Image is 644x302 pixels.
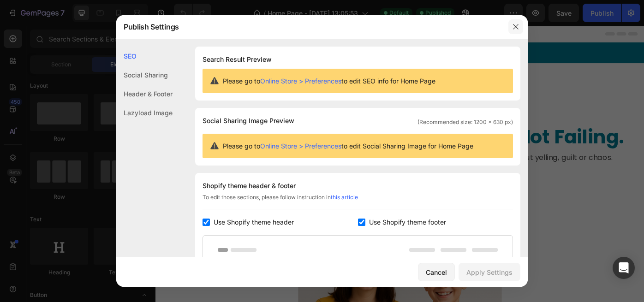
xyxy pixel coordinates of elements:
[116,65,173,84] div: Social Sharing
[116,47,173,65] div: SEO
[223,141,473,151] span: Please go to to edit Social Sharing Image for Home Page
[260,142,341,150] a: Online Store > Preferences
[426,267,447,277] div: Cancel
[203,193,513,209] div: To edit those sections, please follow instruction in
[203,54,513,65] h1: Search Result Preview
[203,180,513,191] div: Shopify theme header & footer
[203,115,294,126] span: Social Sharing Image Preview
[613,257,635,279] div: Open Intercom Messenger
[223,76,435,86] span: Please go to to edit SEO info for Home Page
[331,194,358,201] a: this article
[369,217,446,228] span: Use Shopify theme footer
[72,143,229,155] u: The [MEDICAL_DATA] Parent Bundle
[459,263,520,281] button: Apply Settings
[231,42,323,112] img: gempages_580901048072274862-f0d52031-96b4-4fc3-83af-d0fc49ed29ed.png
[116,15,504,39] div: Publish Settings
[7,112,546,141] h2: Your Child Isn’t Broken. And You’re Not Failing.
[417,118,513,126] span: (Recommended size: 1200 x 630 px)
[466,267,513,277] div: Apply Settings
[418,263,455,281] button: Cancel
[214,217,294,228] span: Use Shopify theme header
[260,77,341,85] a: Online Store > Preferences
[116,103,173,122] div: Lazyload Image
[116,84,173,103] div: Header & Footer
[8,142,545,157] p: Discover : practical tools to help your child focus, without yelling, guilt or chaos.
